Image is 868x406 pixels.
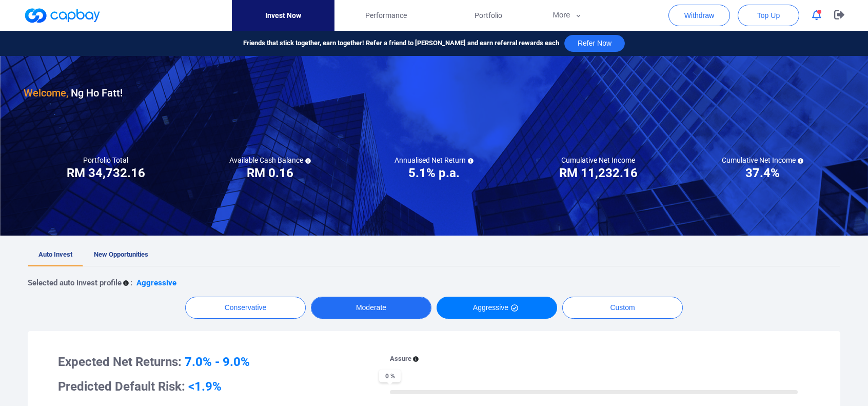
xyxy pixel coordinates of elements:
[67,165,145,181] h3: RM 34,732.16
[188,379,222,394] span: <1.9%
[390,354,411,364] p: Assure
[247,165,293,181] h3: RM 0.16
[185,297,306,319] button: Conservative
[379,370,401,382] span: 0 %
[668,5,730,26] button: Withdraw
[38,250,72,258] span: Auto Invest
[564,35,625,52] button: Refer Now
[243,38,559,49] span: Friends that stick together, earn together! Refer a friend to [PERSON_NAME] and earn referral rew...
[24,87,68,99] span: Welcome,
[562,297,683,319] button: Custom
[229,156,311,165] h5: Available Cash Balance
[28,277,122,289] p: Selected auto invest profile
[58,354,362,370] h3: Expected Net Returns:
[83,156,128,165] h5: Portfolio Total
[185,355,250,369] span: 7.0% - 9.0%
[130,277,132,289] p: :
[437,297,557,319] button: Aggressive
[394,156,474,165] h5: Annualised Net Return
[408,165,460,181] h3: 5.1% p.a.
[757,10,780,21] span: Top Up
[24,85,123,101] h3: Ng Ho Fatt !
[722,156,803,165] h5: Cumulative Net Income
[94,250,148,258] span: New Opportunities
[745,165,780,181] h3: 37.4%
[311,297,431,319] button: Moderate
[365,10,407,21] span: Performance
[559,165,638,181] h3: RM 11,232.16
[738,5,799,26] button: Top Up
[136,277,176,289] p: Aggressive
[58,378,362,395] h3: Predicted Default Risk:
[561,156,635,165] h5: Cumulative Net Income
[475,10,502,21] span: Portfolio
